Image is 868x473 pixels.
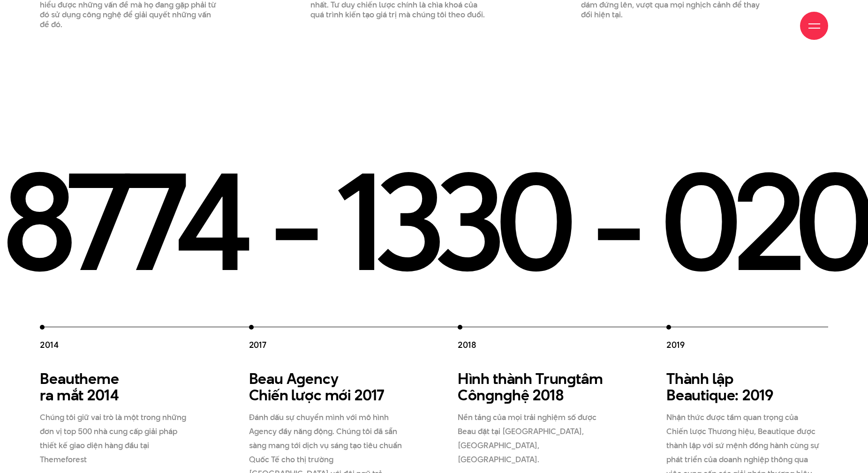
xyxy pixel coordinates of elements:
h3: Beau A ency Chiến lược mới 2017 [249,370,403,403]
h4: 2017 [249,339,411,351]
en: g [485,384,494,405]
h3: Hình thành Trun tâm Côn n hệ 2018 [458,370,611,403]
p: Nền tảng của mọi trải nghiệm số được Beau đặt tại [GEOGRAPHIC_DATA], [GEOGRAPHIC_DATA], [GEOGRAPH... [458,410,611,466]
h3: Beautheme ra mắt 2014 [40,370,194,403]
h3: Thành lập Beautique: 2019 [666,370,820,403]
en: g [567,368,576,389]
p: Chúng tôi giữ vai trò là một trong những đơn vị top 500 nhà cung cấp giải pháp thiết kế giao diện... [40,410,194,466]
h4: 2018 [458,339,619,351]
h4: 2014 [40,339,202,351]
en: g [296,368,305,389]
en: g [503,384,512,405]
h4: 2019 [666,339,828,351]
